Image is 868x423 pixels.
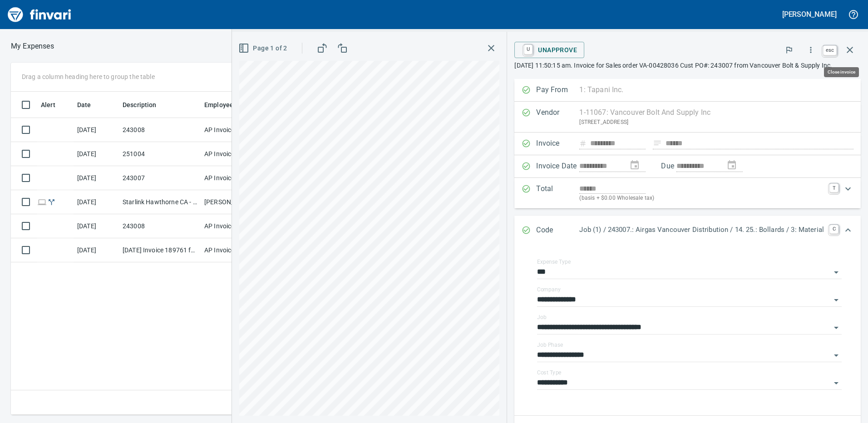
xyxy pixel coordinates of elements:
[74,190,119,214] td: [DATE]
[536,225,579,236] p: Code
[537,342,563,348] label: Job Phase
[522,42,577,58] span: Unapprove
[237,40,291,57] button: Page 1 of 2
[514,216,861,246] div: Expand
[119,214,201,238] td: 243008
[579,225,824,235] p: Job (1) / 243007.: Airgas Vancouver Distribution / 14. 25.: Bollards / 3: Material
[536,183,579,203] p: Total
[537,259,571,265] label: Expense Type
[782,10,837,19] h5: [PERSON_NAME]
[537,315,547,320] label: Job
[830,377,843,389] button: Open
[74,118,119,142] td: [DATE]
[201,214,269,238] td: AP Invoices
[74,238,119,262] td: [DATE]
[77,99,91,110] span: Date
[830,349,843,362] button: Open
[201,118,269,142] td: AP Invoices
[579,194,824,203] p: (basis + $0.00 Wholesale tax)
[537,287,561,292] label: Company
[204,99,233,110] span: Employee
[830,294,843,306] button: Open
[830,266,843,279] button: Open
[240,43,287,54] span: Page 1 of 2
[829,183,838,192] a: T
[123,99,157,110] span: Description
[537,370,562,375] label: Cost Type
[77,99,103,110] span: Date
[514,178,861,208] div: Expand
[514,61,861,70] p: [DATE] 11:50:15 am. Invoice for Sales order VA-00428036 Cust PO#: 243007 from Vancouver Bolt & Su...
[204,99,245,110] span: Employee
[524,44,533,54] a: U
[119,190,201,214] td: Starlink Hawthorne CA - Majestic
[823,45,837,55] a: esc
[11,41,54,52] p: My Expenses
[74,142,119,166] td: [DATE]
[830,321,843,334] button: Open
[11,41,54,52] nav: breadcrumb
[41,99,67,110] span: Alert
[47,199,56,205] span: Split transaction
[37,199,47,205] span: Online transaction
[119,118,201,142] td: 243008
[201,166,269,190] td: AP Invoices
[201,142,269,166] td: AP Invoices
[829,225,838,234] a: C
[41,99,55,110] span: Alert
[74,214,119,238] td: [DATE]
[201,238,269,262] td: AP Invoices
[119,142,201,166] td: 251004
[514,42,584,58] button: UUnapprove
[201,190,269,214] td: [PERSON_NAME]
[119,238,201,262] td: [DATE] Invoice 189761 from [PERSON_NAME] Aggressive Enterprises Inc. (1-22812)
[74,166,119,190] td: [DATE]
[123,99,168,110] span: Description
[5,4,74,25] img: Finvari
[119,166,201,190] td: 243007
[780,7,839,21] button: [PERSON_NAME]
[22,72,155,81] p: Drag a column heading here to group the table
